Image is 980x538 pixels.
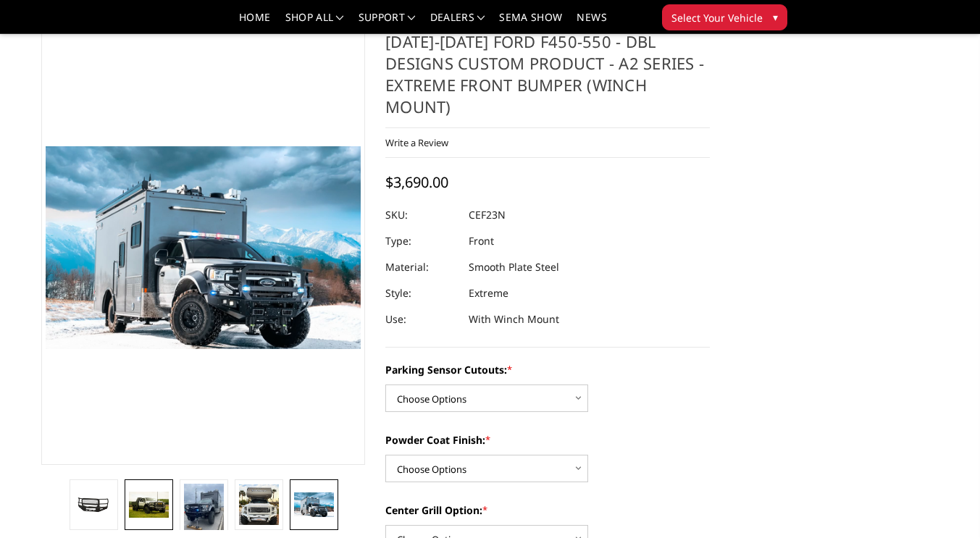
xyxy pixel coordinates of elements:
[385,30,710,128] h1: [DATE]-[DATE] Ford F450-550 - DBL Designs Custom Product - A2 Series - Extreme Front Bumper (winc...
[662,4,787,30] button: Select Your Vehicle
[129,492,168,518] img: 2023-2025 Ford F450-550 - DBL Designs Custom Product - A2 Series - Extreme Front Bumper (winch mo...
[385,254,458,280] dt: Material:
[385,362,710,377] label: Parking Sensor Cutouts:
[385,228,458,254] dt: Type:
[671,10,763,25] span: Select Your Vehicle
[385,432,710,447] label: Powder Coat Finish:
[469,306,559,332] dd: With Winch Mount
[469,202,506,228] dd: CEF23N
[41,30,366,465] a: 2023-2025 Ford F450-550 - DBL Designs Custom Product - A2 Series - Extreme Front Bumper (winch mo...
[294,492,333,518] img: 2023-2025 Ford F450-550 - DBL Designs Custom Product - A2 Series - Extreme Front Bumper (winch mo...
[469,254,559,280] dd: Smooth Plate Steel
[239,484,278,525] img: 2023-2025 Ford F450-550 - DBL Designs Custom Product - A2 Series - Extreme Front Bumper (winch mo...
[577,12,606,33] a: News
[430,12,485,33] a: Dealers
[469,228,494,254] dd: Front
[773,9,778,25] span: ▾
[359,12,416,33] a: Support
[385,172,448,192] span: $3,690.00
[499,12,562,33] a: SEMA Show
[385,503,710,518] label: Center Grill Option:
[385,280,458,306] dt: Style:
[74,496,113,514] img: 2023-2025 Ford F450-550 - DBL Designs Custom Product - A2 Series - Extreme Front Bumper (winch mo...
[285,12,344,33] a: shop all
[385,306,458,332] dt: Use:
[385,202,458,228] dt: SKU:
[469,280,508,306] dd: Extreme
[239,12,270,33] a: Home
[908,468,980,538] iframe: Chat Widget
[385,136,448,149] a: Write a Review
[184,484,223,537] img: 2023-2025 Ford F450-550 - DBL Designs Custom Product - A2 Series - Extreme Front Bumper (winch mo...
